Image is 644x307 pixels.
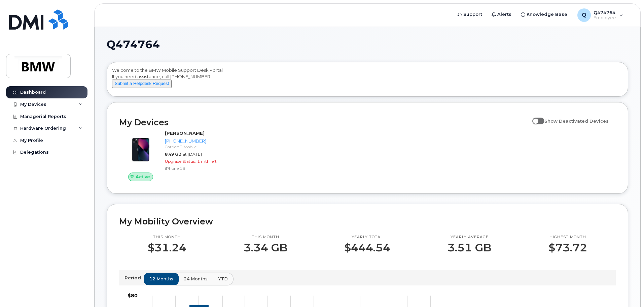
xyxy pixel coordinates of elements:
a: Submit a Helpdesk Request [112,81,172,86]
p: $444.54 [344,242,390,254]
span: Show Deactivated Devices [544,118,609,124]
p: Highest month [548,235,587,240]
input: Show Deactivated Devices [532,115,538,120]
div: Carrier: T-Mobile [165,144,235,150]
span: Q474764 [107,39,160,50]
span: at [DATE] [183,152,202,157]
span: Upgrade Status: [165,159,196,164]
div: [PHONE_NUMBER] [165,138,235,144]
div: iPhone 13 [165,165,235,171]
span: 1 mth left [197,159,217,164]
span: YTD [218,276,228,282]
p: $73.72 [548,242,587,254]
h2: My Mobility Overview [119,216,616,226]
strong: [PERSON_NAME] [165,130,205,136]
p: This month [244,235,287,240]
a: Active[PERSON_NAME][PHONE_NUMBER]Carrier: T-Mobile8.49 GBat [DATE]Upgrade Status:1 mth leftiPhone 13 [119,130,237,181]
div: Welcome to the BMW Mobile Support Desk Portal If you need assistance, call [PHONE_NUMBER]. [112,67,623,94]
p: This month [148,235,186,240]
p: Yearly average [448,235,491,240]
p: Yearly total [344,235,390,240]
img: image20231002-3703462-1ig824h.jpeg [124,133,157,166]
p: 3.34 GB [244,242,287,254]
button: Submit a Helpdesk Request [112,80,172,88]
span: 24 months [184,276,208,282]
h2: My Devices [119,117,529,127]
p: $31.24 [148,242,186,254]
tspan: $80 [128,293,138,299]
span: Active [136,174,150,180]
span: 8.49 GB [165,152,181,157]
p: 3.51 GB [448,242,491,254]
p: Period [124,275,144,281]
